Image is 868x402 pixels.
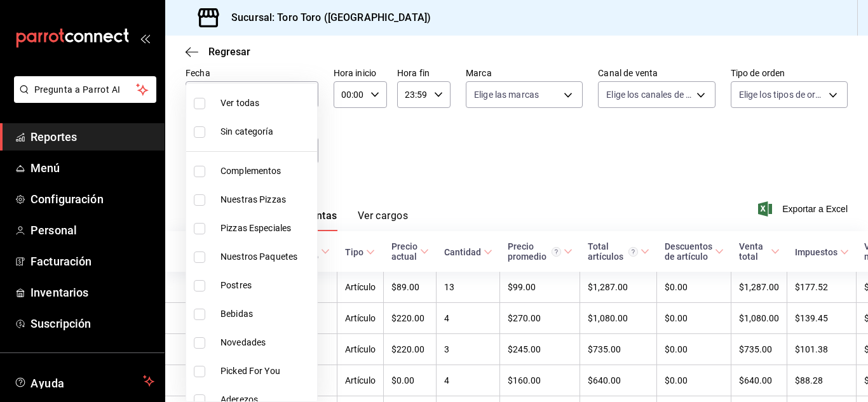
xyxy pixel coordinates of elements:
[220,336,312,349] span: Novedades
[220,193,312,206] span: Nuestras Pizzas
[220,125,312,138] span: Sin categoría
[220,307,312,321] span: Bebidas
[220,365,312,378] span: Picked For You
[220,164,312,178] span: Complementos
[220,250,312,264] span: Nuestros Paquetes
[220,279,312,292] span: Postres
[220,97,312,110] span: Ver todas
[220,222,312,235] span: Pizzas Especiales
